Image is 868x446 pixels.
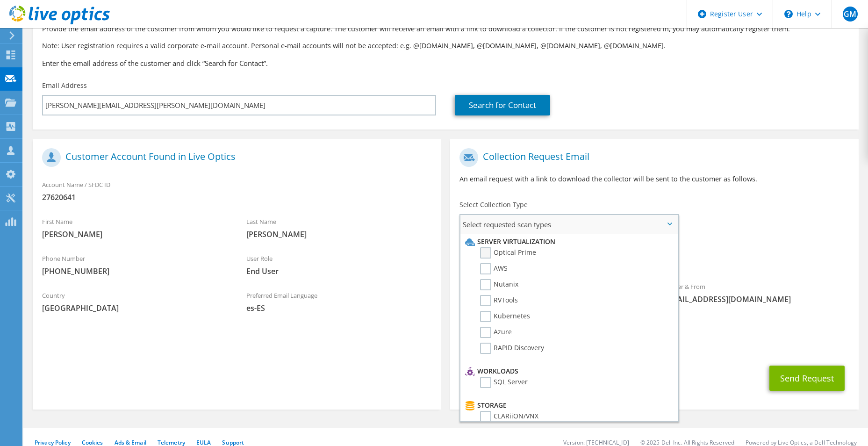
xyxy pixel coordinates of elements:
li: Storage [463,400,673,411]
label: RAPID Discovery [480,343,544,354]
span: End User [246,266,432,276]
p: Provide the email address of the customer from whom you would like to request a capture. The cust... [42,24,849,34]
span: [PERSON_NAME] [246,229,432,239]
li: Workloads [463,366,673,377]
label: SQL Server [480,377,528,388]
div: Last Name [237,212,441,244]
li: Server Virtualization [463,236,673,247]
h1: Collection Request Email [459,148,844,167]
div: Phone Number [33,249,237,281]
label: Nutanix [480,279,518,290]
span: Select requested scan types [460,215,678,234]
span: GM [843,7,858,22]
a: Search for Contact [455,95,550,115]
div: Preferred Email Language [237,286,441,318]
label: Email Address [42,81,87,90]
p: An email request with a link to download the collector will be sent to the customer as follows. [459,174,849,184]
p: Note: User registration requires a valid corporate e-mail account. Personal e-mail accounts will ... [42,41,849,51]
label: Optical Prime [480,247,536,259]
div: To [450,277,654,319]
button: Send Request [769,366,845,391]
svg: \n [784,10,793,18]
h1: Customer Account Found in Live Optics [42,148,427,167]
label: RVTools [480,295,518,306]
span: [GEOGRAPHIC_DATA] [42,303,228,313]
span: [PERSON_NAME] [42,229,228,239]
div: Requested Collections [450,237,858,272]
div: Sender & From [654,277,859,309]
span: [PHONE_NUMBER] [42,266,228,276]
span: es-ES [246,303,432,313]
label: Select Collection Type [459,200,528,209]
label: AWS [480,263,508,274]
div: Country [33,286,237,318]
label: Kubernetes [480,311,530,322]
h3: Enter the email address of the customer and click “Search for Contact”. [42,58,849,68]
label: Azure [480,327,512,338]
div: First Name [33,212,237,244]
div: Account Name / SFDC ID [33,175,441,207]
label: CLARiiON/VNX [480,411,538,422]
div: CC & Reply To [450,324,858,356]
span: [EMAIL_ADDRESS][DOMAIN_NAME] [664,294,849,304]
div: User Role [237,249,441,281]
span: 27620641 [42,192,431,202]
